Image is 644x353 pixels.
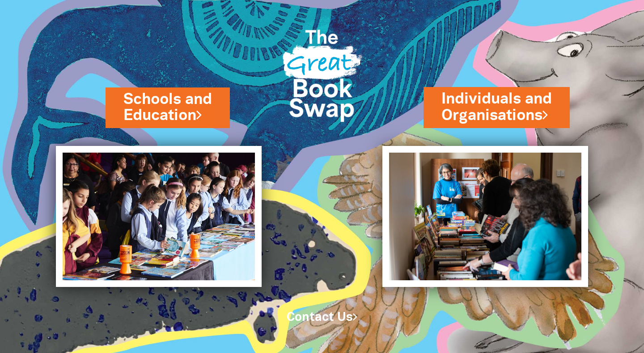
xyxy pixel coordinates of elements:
[275,11,369,135] img: Great Bookswap logo
[441,88,552,126] a: Individuals andOrganisations
[382,146,588,287] img: Individuals and Organisations
[56,146,262,287] img: Schools and Education
[123,89,212,126] a: Schools andEducation
[287,312,357,323] a: Contact Us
